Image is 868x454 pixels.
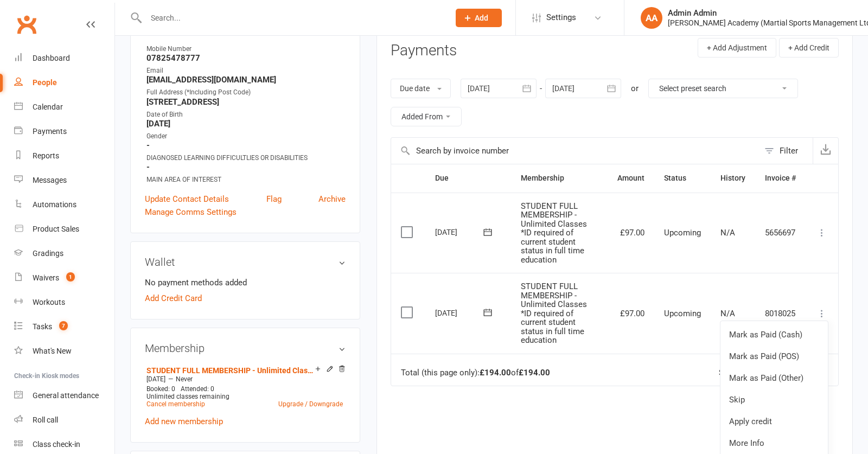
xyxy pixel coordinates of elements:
[720,432,828,454] a: More Info
[755,164,806,192] th: Invoice #
[146,44,346,54] div: Mobile Number
[720,411,828,432] a: Apply credit
[181,385,214,393] span: Attended: 0
[720,389,828,411] a: Skip
[608,273,654,354] td: £97.00
[521,201,587,265] span: STUDENT FULL MEMBERSHIP - Unlimited Classes *ID required of current student status in full time e...
[143,10,442,25] input: Search...
[511,164,608,192] th: Membership
[608,193,654,273] td: £97.00
[779,38,839,57] button: + Add Credit
[14,315,114,339] a: Tasks 7
[13,11,40,38] a: Clubworx
[720,367,828,389] a: Mark as Paid (Other)
[475,14,488,22] span: Add
[755,273,806,354] td: 8018025
[318,193,346,206] a: Archive
[33,440,80,449] div: Class check-in
[711,164,755,192] th: History
[33,249,63,258] div: Gradings
[664,309,701,318] span: Upcoming
[33,200,76,209] div: Automations
[391,138,759,164] input: Search by invoice number
[33,415,58,424] div: Roll call
[14,266,114,290] a: Waivers 1
[146,153,346,163] div: DIAGNOSED LEARNING DIFFICULTLIES OR DISABILITIES
[720,309,735,318] span: N/A
[33,151,59,160] div: Reports
[435,223,485,240] div: [DATE]
[608,164,654,192] th: Amount
[145,342,346,354] h3: Membership
[33,78,57,87] div: People
[66,272,75,282] span: 1
[780,144,798,157] div: Filter
[719,368,815,378] div: Showing of payments
[33,127,67,136] div: Payments
[391,42,457,59] h3: Payments
[146,131,346,142] div: Gender
[14,71,114,95] a: People
[14,46,114,71] a: Dashboard
[145,256,346,268] h3: Wallet
[654,164,711,192] th: Status
[14,144,114,168] a: Reports
[144,375,346,383] div: —
[14,193,114,217] a: Automations
[145,417,223,426] a: Add new membership
[33,298,65,306] div: Workouts
[145,276,346,289] li: No payment methods added
[146,375,165,383] span: [DATE]
[278,400,343,408] a: Upgrade / Downgrade
[720,324,828,346] a: Mark as Paid (Cash)
[33,54,70,62] div: Dashboard
[146,53,346,63] strong: 07825478777
[33,103,63,111] div: Calendar
[664,228,701,238] span: Upcoming
[631,82,639,95] div: or
[145,292,202,305] a: Add Credit Card
[33,322,52,331] div: Tasks
[14,408,114,432] a: Roll call
[14,290,114,315] a: Workouts
[14,241,114,266] a: Gradings
[521,282,587,345] span: STUDENT FULL MEMBERSHIP - Unlimited Classes *ID required of current student status in full time e...
[391,107,462,126] button: Added From
[146,366,315,375] a: STUDENT FULL MEMBERSHIP - Unlimited Classes *ID required of current student status in full time e...
[456,9,502,27] button: Add
[33,225,79,233] div: Product Sales
[641,7,662,29] div: AA
[33,347,72,355] div: What's New
[266,193,282,206] a: Flag
[146,97,346,107] strong: [STREET_ADDRESS]
[14,95,114,119] a: Calendar
[146,87,346,98] div: Full Address (*Including Post Code)
[698,38,776,57] button: + Add Adjustment
[146,119,346,129] strong: [DATE]
[480,368,511,378] strong: £194.00
[401,368,550,378] div: Total (this page only): of
[146,385,175,393] span: Booked: 0
[14,119,114,144] a: Payments
[145,20,346,36] h3: Contact information
[146,393,229,400] span: Unlimited classes remaining
[146,400,205,408] a: Cancel membership
[391,79,451,98] button: Due date
[546,5,576,30] span: Settings
[720,228,735,238] span: N/A
[33,176,67,184] div: Messages
[146,75,346,85] strong: [EMAIL_ADDRESS][DOMAIN_NAME]
[59,321,68,330] span: 7
[146,110,346,120] div: Date of Birth
[33,391,99,400] div: General attendance
[145,193,229,206] a: Update Contact Details
[519,368,550,378] strong: £194.00
[146,66,346,76] div: Email
[145,206,237,219] a: Manage Comms Settings
[14,339,114,363] a: What's New
[14,383,114,408] a: General attendance kiosk mode
[146,162,346,172] strong: -
[176,375,193,383] span: Never
[33,273,59,282] div: Waivers
[755,193,806,273] td: 5656697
